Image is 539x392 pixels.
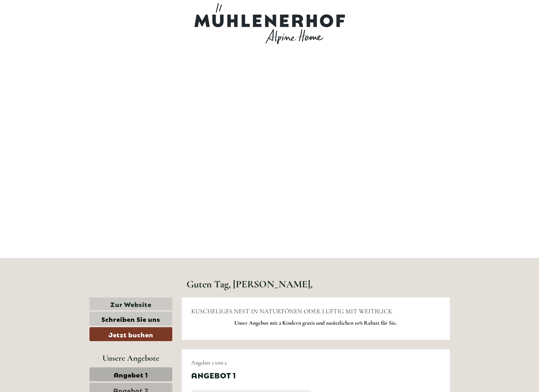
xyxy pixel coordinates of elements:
span: Unser Angebot mit 2 Kindern gratis und zusätzlichen 10% Rabatt für Sie. [234,319,397,326]
div: Angebot 1 [191,370,236,380]
a: Zur Website [89,297,173,310]
span: Angebot 1 [114,370,148,379]
span: KUSCHELIGES NEST IN NATURTÖNEN ODER LUFTIG MIT WEITBLICK [191,308,392,315]
h1: Guten Tag, [PERSON_NAME], [187,279,313,290]
a: Schreiben Sie uns [89,312,173,326]
span: Angebot 1 von 2 [191,359,227,366]
a: Jetzt buchen [89,327,173,341]
div: Unsere Angebote [89,352,173,364]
